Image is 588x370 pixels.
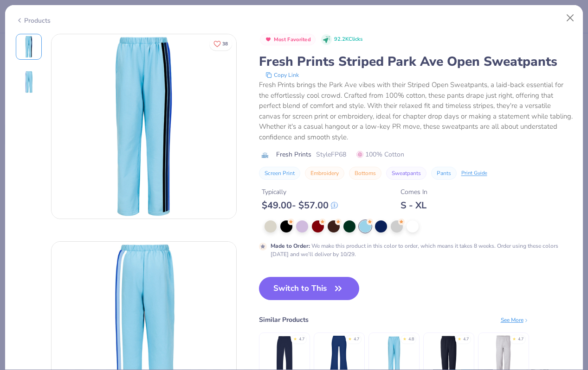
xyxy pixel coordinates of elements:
[356,150,404,159] span: 100% Cotton
[18,71,40,93] img: Back
[52,34,236,219] img: Front
[386,167,426,180] button: Sweatpants
[259,53,573,70] div: Fresh Prints Striped Park Ave Open Sweatpants
[276,150,311,159] span: Fresh Prints
[260,34,316,46] button: Badge Button
[501,316,529,324] div: See More
[463,336,469,343] div: 4.7
[349,167,381,180] button: Bottoms
[263,70,302,80] button: copy to clipboard
[222,42,228,46] span: 38
[265,36,272,43] img: Most Favorited sort
[458,336,461,340] div: ★
[562,9,579,27] button: Close
[271,242,573,258] div: We make this product in this color to order, which means it takes 8 weeks. Order using these colo...
[262,200,338,211] div: $ 49.00 - $ 57.00
[461,169,487,177] div: Print Guide
[209,37,232,50] button: Like
[403,336,407,340] div: ★
[512,336,516,340] div: ★
[408,336,414,343] div: 4.8
[431,167,457,180] button: Pants
[401,200,427,211] div: S - XL
[271,242,310,250] strong: Made to Order :
[18,36,40,58] img: Front
[259,151,271,159] img: brand logo
[259,315,309,325] div: Similar Products
[293,336,297,340] div: ★
[259,167,300,180] button: Screen Print
[348,336,352,340] div: ★
[316,150,346,159] span: Style FP68
[262,187,338,197] div: Typically
[274,37,311,42] span: Most Favorited
[401,187,427,197] div: Comes In
[259,80,573,142] div: Fresh Prints brings the Park Ave vibes with their Striped Open Sweatpants, a laid-back essential ...
[518,336,523,343] div: 4.7
[16,16,51,25] div: Products
[354,336,359,343] div: 4.7
[334,36,362,44] span: 92.2K Clicks
[259,277,360,300] button: Switch to This
[305,167,344,180] button: Embroidery
[299,336,304,343] div: 4.7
